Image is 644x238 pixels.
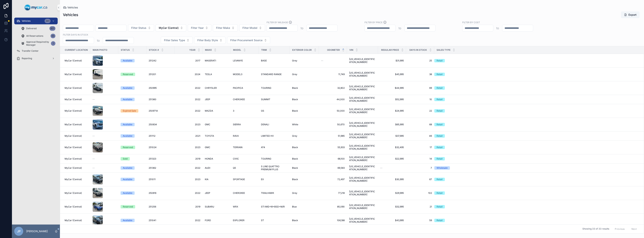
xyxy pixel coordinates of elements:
a: 2023 [177,123,200,126]
a: GMC [205,146,228,149]
a: Black [292,157,317,160]
a: Black [292,109,317,112]
a: 250995 [149,87,172,90]
span: 2017 [177,59,200,62]
span: TOYOTA [205,134,214,137]
span: 2022 [177,87,200,90]
a: JEEP [205,98,228,101]
span: 250834 [149,123,157,126]
a: Available [121,86,144,90]
a: 250971A [149,109,172,112]
button: Select Button [239,24,265,31]
a: SIERRA [233,123,256,126]
a: [US_VEHICLE_IDENTIFICATION_NUMBER] [349,156,376,162]
a: [US_VEHICLE_IDENTIFICATION_NUMBER] [349,58,376,64]
span: 251360 [149,98,156,101]
span: Vehicles [22,19,31,22]
a: GMC [205,123,228,126]
a: 2022 [177,109,200,112]
div: Available [123,98,132,101]
button: Export [621,11,640,18]
a: STANDARD RANGE [261,73,288,76]
a: 251112 [149,134,172,137]
span: Delivered [26,27,37,30]
button: Select Button [161,37,193,44]
span: Filter Make [216,26,230,30]
a: Black [292,146,317,149]
a: RAV4 [233,134,256,137]
a: Available [121,134,144,138]
a: Delivered801 [19,25,58,32]
a: 251201 [149,73,172,76]
span: -- [92,166,95,169]
a: 32,802 [321,87,345,90]
a: 3 [233,109,256,112]
div: Reserved [123,73,133,76]
a: 38 [408,73,432,76]
span: $44,995 [380,87,404,90]
button: Select Button [227,37,270,44]
a: Wholesale [434,166,639,170]
a: AUDI [205,166,228,169]
span: 22 [408,109,432,112]
span: TESLA [205,73,212,76]
span: CHRYSLER [205,87,217,90]
span: [US_VEHICLE_IDENTIFICATION_NUMBER] [349,133,376,139]
span: 2022 [177,98,200,101]
div: 341 [45,19,51,23]
a: Black [292,87,317,90]
a: White [292,123,317,126]
span: LIMITED HV [261,134,274,137]
a: Retail [434,134,639,138]
div: Available [123,59,132,62]
a: MAZDA [205,109,228,112]
span: Vehicles [67,6,78,9]
a: 2021 [177,134,200,137]
span: 250971A [149,109,158,112]
span: 25 [408,59,432,62]
a: Retail [434,146,639,149]
a: Grey [292,59,317,62]
span: 10 [408,98,432,101]
span: [US_VEHICLE_IDENTIFICATION_NUMBER] [349,165,376,171]
span: SIERRA [233,123,241,126]
span: Black [292,87,298,90]
span: $22,995 [380,157,404,160]
a: BASE [261,59,288,62]
a: MyCar (Central) [65,59,88,62]
a: Available [121,123,144,126]
a: 44,000 [321,98,345,101]
span: AT4 [261,146,265,149]
a: LIMITED HV [261,134,288,137]
span: 2022 [177,166,200,169]
span: 2023 [177,146,200,149]
button: Select Button [213,24,238,31]
span: MyCar (Central) [65,87,82,90]
span: 251362 [149,166,156,169]
a: -- [92,157,116,160]
a: Grey [292,134,317,137]
div: Retail [437,123,443,126]
span: 17 [408,146,432,149]
a: 251360 [149,98,172,101]
img: App logo [25,4,47,10]
a: Available [121,98,144,101]
a: [US_VEHICLE_IDENTIFICATION_NUMBER] [349,71,376,77]
span: Black [292,98,298,101]
div: Sold [123,157,127,160]
a: Sold [121,157,144,160]
a: Retail [434,157,639,160]
div: Available [123,166,132,170]
label: Filter Days In Stock [63,33,88,36]
span: 51,985 [321,134,345,137]
span: Grey [292,59,297,62]
span: -- [92,134,95,137]
a: $24,995 [380,109,404,112]
a: 68 [408,123,432,126]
